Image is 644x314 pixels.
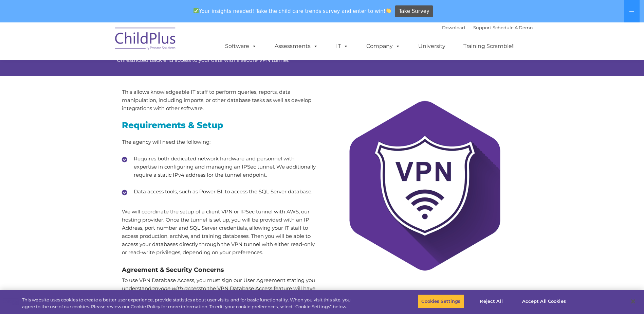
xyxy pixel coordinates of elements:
a: Download [442,25,465,30]
a: Take Survey [395,5,433,17]
span: Take Survey [399,5,429,17]
p: The agency will need the following: [122,138,317,146]
em: anyone with access [151,285,201,292]
button: Close [626,294,641,309]
p: Requires both dedicated network hardware and personnel with expertise in configuring and managing... [134,155,317,179]
a: Company [360,39,407,53]
img: ✅ [194,8,199,13]
a: Assessments [268,39,325,53]
span: Unrestricted back end access to your data with a secure VPN tunnel. [117,57,289,63]
div: This website uses cookies to create a better user experience, provide statistics about user visit... [22,297,354,310]
a: Support [473,25,491,30]
h4: Agreement & Security Concerns [122,265,317,275]
a: IT [329,39,355,53]
p: We will coordinate the setup of a client VPN or IPSec tunnel with AWS, our hosting provider. Once... [122,208,317,257]
button: Accept All Cookies [518,294,570,309]
p: Data access tools, such as Power BI, to access the SQL Server database. [134,188,317,196]
button: Cookies Settings [418,294,464,309]
a: Training Scramble!! [457,39,521,53]
p: This allows knowledgeable IT staff to perform queries, reports, data manipulation, including impo... [122,88,317,112]
a: University [411,39,452,53]
img: 👏 [386,8,391,13]
a: Software [218,39,263,53]
img: ChildPlus by Procare Solutions [112,23,180,57]
a: Schedule A Demo [493,25,533,30]
span: Your insights needed! Take the child care trends survey and enter to win! [191,4,394,18]
h3: Requirements & Setup [122,121,317,129]
img: VPN [327,88,522,283]
font: | [442,25,533,30]
button: Reject All [470,294,513,309]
